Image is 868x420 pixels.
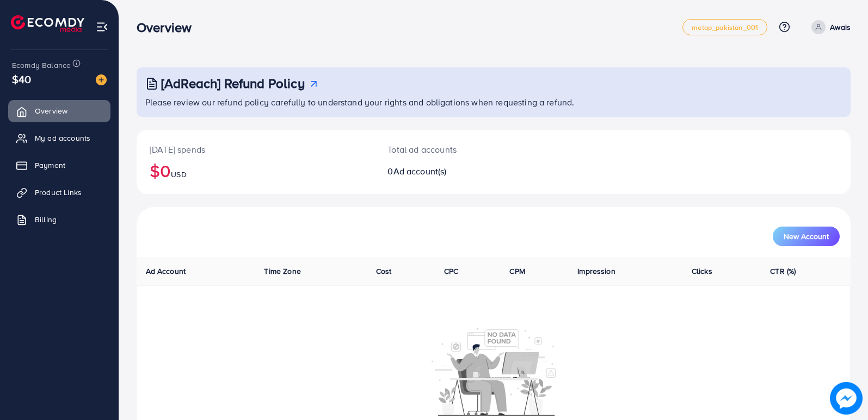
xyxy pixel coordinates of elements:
[692,266,712,277] span: Clicks
[830,382,863,415] img: image
[161,76,305,91] h3: [AdReach] Refund Policy
[8,100,110,122] a: Overview
[773,227,840,246] button: New Account
[137,20,200,35] h3: Overview
[146,266,186,277] span: Ad Account
[12,71,31,87] span: $40
[432,327,556,416] img: No account
[387,166,540,177] h2: 0
[96,21,108,33] img: menu
[8,127,110,149] a: My ad accounts
[150,160,361,181] h2: $0
[393,165,447,177] span: Ad account(s)
[376,266,392,277] span: Cost
[784,233,829,240] span: New Account
[145,96,844,109] p: Please review our refund policy carefully to understand your rights and obligations when requesti...
[807,20,851,34] a: Awais
[11,15,84,32] img: logo
[264,266,300,277] span: Time Zone
[12,60,71,71] span: Ecomdy Balance
[8,209,110,230] a: Billing
[830,21,851,34] p: Awais
[150,143,361,156] p: [DATE] spends
[8,154,110,176] a: Payment
[682,19,767,35] a: metap_pakistan_001
[96,74,107,85] img: image
[35,187,82,198] span: Product Links
[35,105,67,116] span: Overview
[509,266,525,277] span: CPM
[577,266,615,277] span: Impression
[770,266,796,277] span: CTR (%)
[35,214,57,225] span: Billing
[35,133,90,143] span: My ad accounts
[171,169,186,180] span: USD
[387,143,540,156] p: Total ad accounts
[8,181,110,203] a: Product Links
[444,266,458,277] span: CPC
[692,24,758,31] span: metap_pakistan_001
[35,160,65,171] span: Payment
